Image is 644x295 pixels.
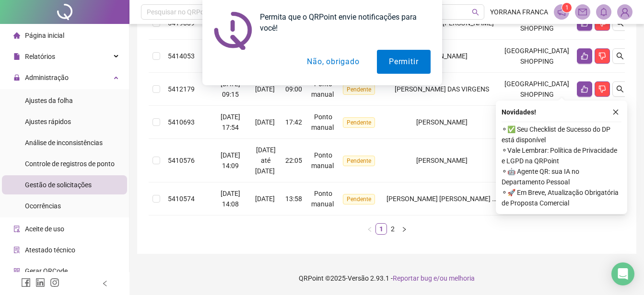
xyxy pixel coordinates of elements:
span: Ponto manual [311,113,334,131]
li: Página anterior [364,223,375,235]
span: like [581,85,588,93]
span: Ajustes da folha [25,97,73,104]
span: 5412179 [168,85,195,93]
span: [DATE] 14:08 [221,190,240,208]
span: 22:05 [285,157,302,164]
span: close [612,109,619,115]
span: [PERSON_NAME] [416,157,468,164]
span: [DATE] 14:09 [221,151,240,170]
span: [DATE] 17:54 [221,113,240,131]
span: Pendente [343,117,375,128]
span: Pendente [343,156,375,166]
span: 13:58 [285,195,302,203]
span: Análise de inconsistências [25,139,103,147]
span: Novidades ! [502,107,536,117]
span: 5410693 [168,118,195,126]
span: search [616,85,624,93]
span: Controle de registros de ponto [25,160,115,168]
span: instagram [50,278,59,287]
span: 5410576 [168,157,195,164]
button: Não, obrigado [295,50,371,74]
span: Ponto manual [311,190,334,208]
div: Permita que o QRPoint envie notificações para você! [252,11,431,34]
span: 09:00 [285,85,302,93]
span: ⚬ Vale Lembrar: Política de Privacidade e LGPD na QRPoint [502,145,621,166]
span: [PERSON_NAME] [PERSON_NAME] DOS [PERSON_NAME] [386,195,558,203]
span: solution [13,247,20,253]
span: [PERSON_NAME] DAS VIRGENS [395,85,489,93]
span: Gerar QRCode [25,267,68,275]
span: Atestado técnico [25,246,75,254]
li: 2 [387,223,398,235]
span: audit [13,226,20,232]
span: [DATE] [255,195,275,203]
footer: QRPoint © 2025 - 2.93.1 - [129,261,644,295]
span: Ajustes rápidos [25,118,71,125]
span: Pendente [343,84,375,95]
span: left [367,227,373,232]
a: 2 [387,224,398,234]
span: [DATE] [255,85,275,93]
span: right [401,227,407,232]
td: [GEOGRAPHIC_DATA] SHOPPING [501,73,573,106]
div: Open Intercom Messenger [611,262,634,285]
button: Permitir [377,50,430,74]
span: ⚬ ✅ Seu Checklist de Sucesso do DP está disponível [502,124,621,145]
span: facebook [21,278,31,287]
span: Ocorrências [25,202,61,210]
button: right [398,223,410,235]
span: [PERSON_NAME] [416,118,468,126]
span: Pendente [343,194,375,204]
span: ⚬ 🚀 Em Breve, Atualização Obrigatória de Proposta Comercial [502,187,621,208]
a: 1 [376,224,386,234]
span: ⚬ 🤖 Agente QR: sua IA no Departamento Pessoal [502,166,621,187]
span: Ponto manual [311,151,334,170]
button: left [364,223,375,235]
span: left [102,280,108,287]
li: 1 [375,223,387,235]
li: Próxima página [398,223,410,235]
span: Gestão de solicitações [25,181,92,189]
span: linkedin [35,278,45,287]
span: Versão [348,274,369,282]
span: 17:42 [285,118,302,126]
span: Reportar bug e/ou melhoria [393,274,475,282]
span: qrcode [13,268,20,274]
span: [DATE] [255,118,275,126]
span: 5410574 [168,195,195,203]
span: [DATE] até [DATE] [255,146,276,175]
span: Aceite de uso [25,225,64,233]
span: dislike [598,85,606,93]
img: notification icon [214,11,252,50]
